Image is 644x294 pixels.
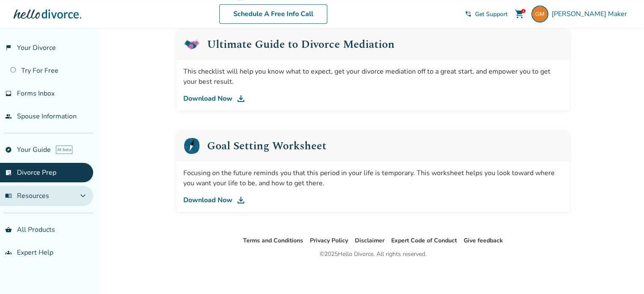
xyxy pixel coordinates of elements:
[602,253,644,294] iframe: Chat Widget
[56,146,72,154] span: AI beta
[5,169,12,176] span: list_alt_check
[207,39,395,50] h2: Ultimate Guide to Divorce Mediation
[5,113,12,120] span: people
[236,195,246,205] img: DL
[5,146,12,153] span: explore
[552,9,630,19] span: [PERSON_NAME] Maker
[391,236,457,245] a: Expert Code of Conduct
[521,9,525,13] div: 1
[320,249,426,259] div: © 2025 Hello Divorce. All rights reserved.
[17,89,55,98] span: Forms Inbox
[183,36,200,53] img: Ultimate Guide to Divorce Mediation
[183,93,563,104] a: Download Now
[355,236,384,246] li: Disclaimer
[5,192,12,199] span: menu_book
[78,191,88,201] span: expand_more
[5,44,12,51] span: flag_2
[183,168,563,188] div: Focusing on the future reminds you that this period in your life is temporary. This worksheet hel...
[531,5,548,22] img: abs2@rediffmail.com
[183,137,200,154] img: Goal Setting Worksheet
[236,93,246,104] img: DL
[464,236,503,246] li: Give feedback
[183,195,563,205] a: Download Now
[514,9,525,19] span: shopping_cart
[475,10,508,18] span: Get Support
[5,249,12,256] span: groups
[465,11,472,17] span: phone_in_talk
[5,226,12,233] span: shopping_basket
[465,10,508,18] a: phone_in_talkGet Support
[219,4,327,24] a: Schedule A Free Info Call
[5,90,12,97] span: inbox
[183,66,563,87] div: This checklist will help you know what to expect, get your divorce mediation off to a great start...
[243,236,303,245] a: Terms and Conditions
[310,236,348,245] a: Privacy Policy
[5,191,49,201] span: Resources
[207,140,326,151] h2: Goal Setting Worksheet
